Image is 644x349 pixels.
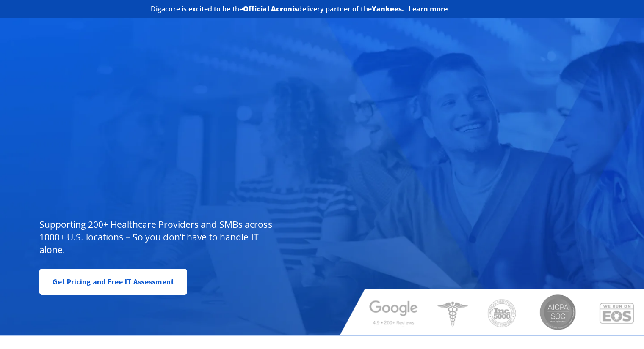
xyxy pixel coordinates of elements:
h2: Digacore is excited to be the delivery partner of the [151,5,404,12]
img: Acronis [452,3,494,15]
b: Yankees. [372,4,404,14]
p: Supporting 200+ Healthcare Providers and SMBs across 1000+ U.S. locations – So you don’t have to ... [39,218,276,256]
span: Get Pricing and Free IT Assessment [53,273,174,290]
b: Official Acronis [243,4,298,14]
a: Get Pricing and Free IT Assessment [39,269,187,295]
a: Learn more [409,5,448,13]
